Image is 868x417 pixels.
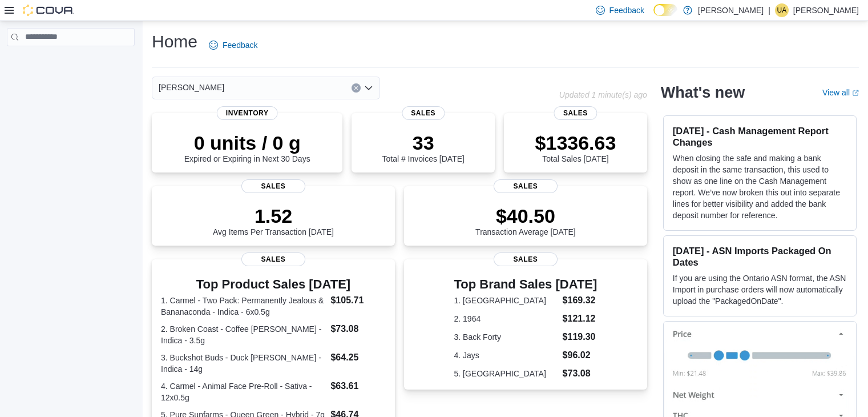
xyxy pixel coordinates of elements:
[609,5,644,16] span: Feedback
[673,125,847,148] h3: [DATE] - Cash Management Report Changes
[775,3,789,17] div: Usama Alhassani
[673,272,847,307] p: If you are using the Ontario ASN format, the ASN Import in purchase orders will now automatically...
[161,323,326,346] dt: 2. Broken Coast - Coffee [PERSON_NAME] - Indica - 3.5g
[768,3,770,17] p: |
[330,351,385,364] dd: $64.25
[7,49,135,76] nav: Complex example
[161,295,326,318] dt: 1. Carmel - Two Pack: Permanently Jealous & Bananaconda - Indica - 6x0.5g
[330,379,385,393] dd: $63.61
[563,312,597,326] dd: $121.12
[793,3,859,17] p: [PERSON_NAME]
[454,331,558,343] dt: 3. Back Forty
[454,350,558,361] dt: 4. Jays
[454,278,597,291] h3: Top Brand Sales [DATE]
[494,252,558,266] span: Sales
[184,131,310,163] div: Expired or Expiring in Next 30 Days
[364,83,373,93] button: Open list of options
[161,380,326,403] dt: 4. Carmel - Animal Face Pre-Roll - Sativa - 12x0.5g
[494,179,558,193] span: Sales
[653,4,677,16] input: Dark Mode
[563,330,597,344] dd: $119.30
[184,131,310,154] p: 0 units / 0 g
[454,368,558,379] dt: 5. [GEOGRAPHIC_DATA]
[382,131,464,163] div: Total # Invoices [DATE]
[352,83,361,93] button: Clear input
[563,348,597,362] dd: $96.02
[852,90,859,97] svg: External link
[475,205,576,227] p: $40.50
[454,295,558,306] dt: 1. [GEOGRAPHIC_DATA]
[382,131,464,154] p: 33
[161,352,326,375] dt: 3. Buckshot Buds - Duck [PERSON_NAME] - Indica - 14g
[475,205,576,236] div: Transaction Average [DATE]
[673,245,847,268] h3: [DATE] - ASN Imports Packaged On Dates
[563,294,597,307] dd: $169.32
[213,205,334,236] div: Avg Items Per Transaction [DATE]
[698,3,764,17] p: [PERSON_NAME]
[161,278,386,291] h3: Top Product Sales [DATE]
[330,294,385,307] dd: $105.71
[152,30,197,53] h1: Home
[454,313,558,324] dt: 2. 1964
[204,34,262,57] a: Feedback
[559,90,647,99] p: Updated 1 minute(s) ago
[23,5,74,16] img: Cova
[554,106,597,120] span: Sales
[661,83,745,102] h2: What's new
[330,322,385,336] dd: $73.08
[402,106,445,120] span: Sales
[241,252,305,266] span: Sales
[217,106,278,120] span: Inventory
[241,179,305,193] span: Sales
[535,131,616,154] p: $1336.63
[673,153,847,221] p: When closing the safe and making a bank deposit in the same transaction, this used to show as one...
[563,367,597,380] dd: $73.08
[223,39,257,51] span: Feedback
[822,88,859,97] a: View allExternal link
[777,3,787,17] span: UA
[159,81,224,94] span: [PERSON_NAME]
[535,131,616,163] div: Total Sales [DATE]
[213,205,334,227] p: 1.52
